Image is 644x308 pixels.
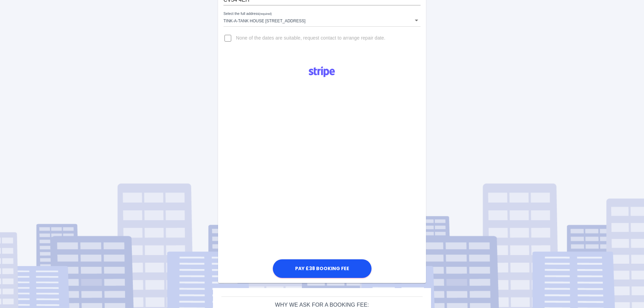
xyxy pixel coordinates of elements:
small: (required) [259,13,272,16]
div: Tink-A-Tank House [STREET_ADDRESS] [223,14,421,26]
label: Select the full address [223,11,272,17]
span: None of the dates are suitable, request contact to arrange repair date. [236,35,385,42]
img: Logo [305,64,339,80]
button: Pay £38 Booking Fee [273,259,372,278]
iframe: Secure payment input frame [271,82,373,257]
